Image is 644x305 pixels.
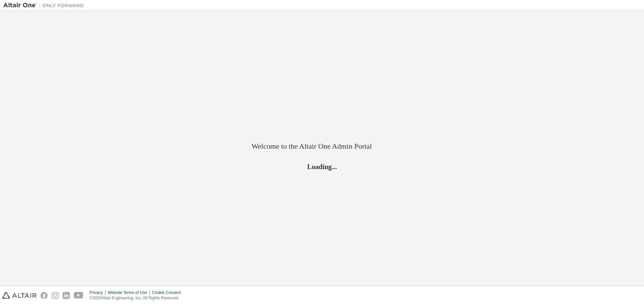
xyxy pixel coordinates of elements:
[52,292,59,299] img: instagram.svg
[74,292,84,299] img: youtube.svg
[90,290,108,295] div: Privacy
[252,142,392,151] h2: Welcome to the Altair One Admin Portal
[252,162,392,171] h2: Loading...
[108,290,152,295] div: Website Terms of Use
[41,292,48,299] img: facebook.svg
[3,2,87,9] img: Altair One
[2,292,37,299] img: altair_logo.svg
[152,290,184,295] div: Cookie Consent
[63,292,70,299] img: linkedin.svg
[90,295,185,301] p: © 2025 Altair Engineering, Inc. All Rights Reserved.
